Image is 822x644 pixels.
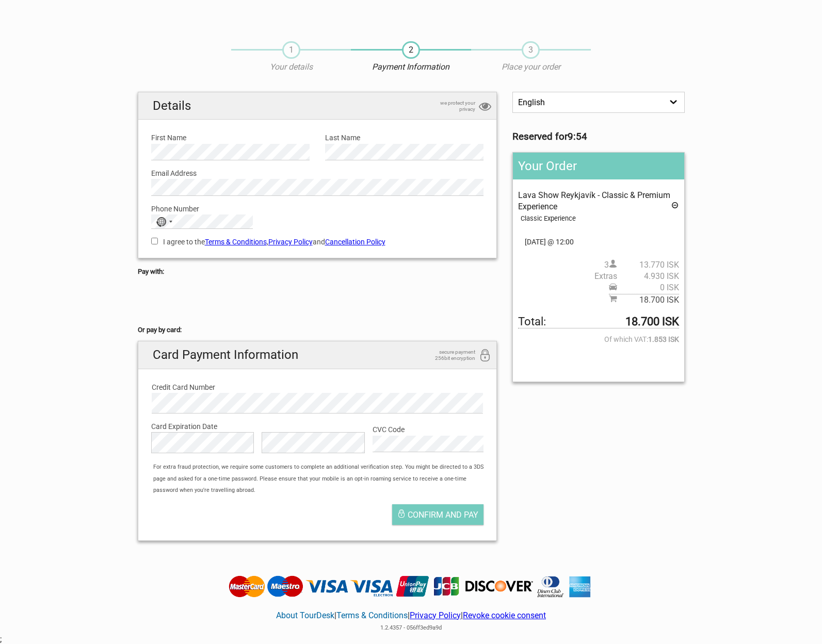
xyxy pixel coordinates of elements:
label: Email Address [151,168,484,179]
label: First Name [151,132,310,143]
button: Selected country [152,215,178,228]
div: For extra fraud protection, we require some customers to complete an additional verification step... [148,461,496,496]
h5: Pay with: [138,266,497,277]
a: Privacy Policy [410,610,461,620]
span: 3 [522,41,540,59]
label: I agree to the , and [151,236,484,247]
strong: 9:54 [568,131,587,142]
button: Open LiveChat chat widget [119,16,131,28]
strong: 1.853 ISK [648,334,679,345]
img: Tourdesk accepts [226,575,596,599]
span: 1 [282,41,300,59]
span: Pickup price [609,282,679,293]
h3: Reserved for [512,131,684,142]
span: Lava Show Reykjavík - Classic & Premium Experience [518,190,670,211]
a: Cancellation Policy [325,238,385,246]
span: [DATE] @ 12:00 [518,236,679,247]
h5: Or pay by card: [138,324,497,336]
span: 13.770 ISK [617,259,679,271]
span: 18.700 ISK [617,294,679,306]
div: | | | [226,598,596,634]
span: Subtotal [609,294,679,306]
label: Card Expiration Date [151,421,484,432]
a: Terms & Conditions [205,238,267,246]
i: 256bit encryption [479,349,491,363]
a: Revoke cookie consent [463,610,546,620]
h2: Card Payment Information [138,341,497,369]
label: Last Name [325,132,483,143]
span: Extras [594,271,679,282]
span: secure payment 256bit encryption [424,349,475,361]
p: We're away right now. Please check back later! [14,18,117,26]
span: 4.930 ISK [617,271,679,282]
i: privacy protection [479,100,491,114]
h2: Details [138,92,497,120]
strong: 18.700 ISK [625,316,679,327]
p: Payment Information [351,61,471,73]
iframe: Secure payment button frame [138,291,231,311]
p: Place your order [471,61,591,73]
h2: Your Order [513,153,684,179]
button: Confirm and pay [392,504,483,525]
label: Phone Number [151,203,484,214]
span: Total to be paid [518,316,679,328]
a: About TourDesk [276,610,334,620]
div: Classic Experience [521,213,679,224]
p: Your details [231,61,351,73]
span: Of which VAT: [518,334,679,345]
a: Privacy Policy [268,238,313,246]
span: 0 ISK [617,282,679,293]
span: 3 person(s) [604,259,679,271]
span: we protect your privacy [424,100,475,112]
span: Confirm and pay [408,510,478,520]
a: Terms & Conditions [336,610,408,620]
label: Credit Card Number [152,382,483,393]
span: 1.2.4357 - 056ff3ed9a9d [380,624,442,631]
label: CVC Code [373,424,483,435]
span: 2 [402,41,420,59]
